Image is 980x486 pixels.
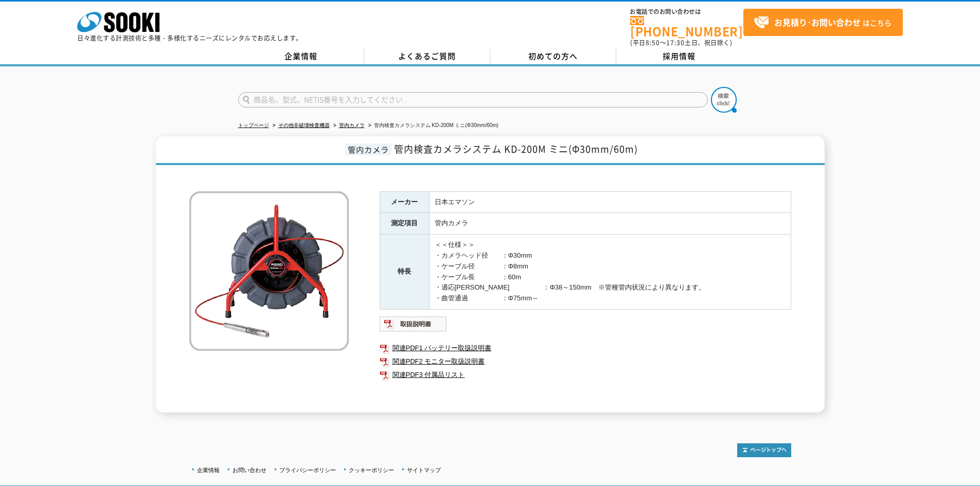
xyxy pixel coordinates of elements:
a: 関連PDF2 モニター取扱説明書 [380,355,791,368]
li: 管内検査カメラシステム KD-200M ミニ(Φ30mm/60m) [366,120,498,131]
input: 商品名、型式、NETIS番号を入力してください [238,92,708,107]
span: はこちら [754,15,892,30]
th: 測定項目 [380,213,429,235]
a: お問い合わせ [233,467,266,473]
a: その他非破壊検査機器 [278,122,330,128]
p: 日々進化する計測技術と多種・多様化するニーズにレンタルでお応えします。 [77,35,302,41]
td: 管内カメラ [429,213,791,235]
th: 特長 [380,235,429,310]
a: 管内カメラ [339,122,365,128]
img: 管内検査カメラシステム KD-200M ミニ(Φ30mm/60m) [189,191,349,351]
span: 17:30 [666,38,685,47]
span: 8:50 [646,38,660,47]
a: [PHONE_NUMBER] [630,16,743,37]
a: クッキーポリシー [349,467,394,473]
img: トップページへ [737,443,791,457]
a: 取扱説明書 [380,322,447,330]
span: 管内カメラ [345,143,391,155]
a: プライバシーポリシー [279,467,336,473]
span: 管内検査カメラシステム KD-200M ミニ(Φ30mm/60m) [394,142,638,156]
a: 関連PDF1 バッテリー取扱説明書 [380,341,791,355]
a: 企業情報 [238,49,364,64]
span: (平日 ～ 土日、祝日除く) [630,38,732,47]
a: よくあるご質問 [364,49,490,64]
a: 企業情報 [197,467,220,473]
a: 関連PDF3 付属品リスト [380,368,791,382]
img: 取扱説明書 [380,316,447,332]
a: 初めての方へ [490,49,616,64]
a: お見積り･お問い合わせはこちら [743,9,903,36]
span: お電話でのお問い合わせは [630,9,743,15]
a: サイトマップ [407,467,441,473]
th: メーカー [380,191,429,213]
strong: お見積り･お問い合わせ [774,16,861,28]
span: 初めての方へ [528,50,578,62]
a: 採用情報 [616,49,742,64]
td: 日本エマソン [429,191,791,213]
td: ＜＜仕様＞＞ ・カメラヘッド径 ：Φ30mm ・ケーブル径 ：Φ8mm ・ケーブル長 ：60m ・適応[PERSON_NAME] ：Φ38～150mm ※管種管内状況により異なります。 ・曲管通... [429,235,791,310]
a: トップページ [238,122,269,128]
img: btn_search.png [711,87,737,113]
